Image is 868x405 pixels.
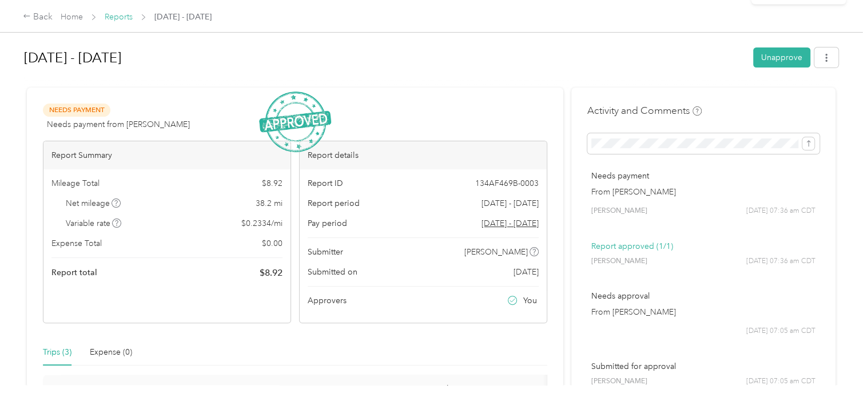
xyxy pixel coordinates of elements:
[591,170,815,182] p: Needs payment
[591,360,815,372] p: Submitted for approval
[23,10,53,24] div: Back
[591,376,647,387] span: [PERSON_NAME]
[66,217,122,229] span: Variable rate
[51,237,102,249] span: Expense Total
[591,290,815,302] p: Needs approval
[587,104,702,118] h4: Activity and Comments
[43,346,71,359] div: Trips (3)
[259,92,331,153] img: ApprovedStamp
[746,256,815,267] span: [DATE] 07:36 am CDT
[66,197,121,209] span: Net mileage
[43,141,290,169] div: Report Summary
[591,206,647,216] span: [PERSON_NAME]
[105,12,133,22] a: Reports
[308,217,347,229] span: Pay period
[300,141,547,169] div: Report details
[256,197,282,209] span: 38.2 mi
[90,346,132,359] div: Expense (0)
[591,256,647,267] span: [PERSON_NAME]
[51,177,99,189] span: Mileage Total
[746,206,815,216] span: [DATE] 07:36 am CDT
[475,177,539,189] span: 134AF469B-0003
[432,384,479,403] span: Track Method
[70,384,113,403] span: Gross Miles
[762,16,831,30] p: Report updated
[308,266,357,278] span: Submitted on
[746,326,815,336] span: [DATE] 07:05 am CDT
[61,12,83,22] a: Home
[241,217,282,229] span: $ 0.2334 / mi
[262,177,282,189] span: $ 8.92
[481,197,539,209] span: [DATE] - [DATE]
[746,376,815,387] span: [DATE] 07:05 am CDT
[308,246,343,258] span: Submitter
[51,267,97,279] span: Report total
[308,295,347,307] span: Approvers
[262,237,282,249] span: $ 0.00
[513,266,539,278] span: [DATE]
[523,295,537,307] span: You
[308,197,360,209] span: Report period
[591,186,815,198] p: From [PERSON_NAME]
[154,11,212,23] span: [DATE] - [DATE]
[591,240,815,252] p: Report approved (1/1)
[260,266,282,280] span: $ 8.92
[753,47,810,67] button: Unapprove
[24,44,745,72] h1: Jun 1 - 30, 2025
[591,306,815,318] p: From [PERSON_NAME]
[481,217,539,229] span: Go to pay period
[43,104,110,117] span: Needs Payment
[308,177,343,189] span: Report ID
[464,246,528,258] span: [PERSON_NAME]
[47,118,190,130] span: Needs payment from [PERSON_NAME]
[804,341,868,405] iframe: Everlance-gr Chat Button Frame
